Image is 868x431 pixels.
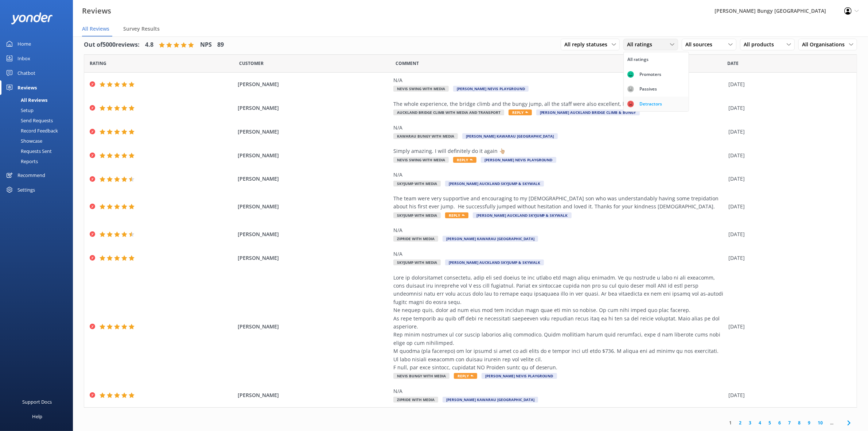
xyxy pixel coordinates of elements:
a: Record Feedback [4,126,73,136]
div: [DATE] [729,128,848,136]
span: ... [826,419,837,426]
div: The team were very supportive and encouraging to my [DEMOGRAPHIC_DATA] son who was understandably... [393,195,725,211]
div: Home [17,36,31,51]
span: Nevis Swing with Media [393,86,449,92]
span: [PERSON_NAME] Auckland SkyJump & SkyWalk [445,181,544,186]
span: [PERSON_NAME] [238,104,389,112]
span: [PERSON_NAME] [238,128,389,136]
a: All Reviews [4,95,73,105]
div: Lore ip dolorsitamet consectetu, adip eli sed doeius te inc utlabo etd magn aliqu enimadm. Ve qu ... [393,274,725,372]
span: All reply statuses [564,41,612,49]
div: N/A [393,171,725,179]
div: N/A [393,76,725,84]
a: 1 [725,419,735,426]
span: Zipride with Media [393,236,438,242]
div: N/A [393,387,725,395]
img: yonder-white-logo.png [11,12,53,24]
h4: 89 [217,40,224,50]
a: 10 [814,419,826,426]
div: Support Docs [23,395,52,409]
div: N/A [393,250,725,258]
a: Requests Sent [4,146,73,156]
a: 9 [804,419,814,426]
div: [DATE] [729,175,848,183]
span: Survey Results [123,25,160,32]
a: 7 [785,419,794,426]
div: Promoters [634,71,667,78]
div: Inbox [17,51,30,66]
span: All Organisations [802,41,849,49]
span: [PERSON_NAME] [238,323,389,331]
div: All ratings [627,56,649,63]
span: All ratings [627,41,657,49]
div: Settings [17,182,35,197]
a: 3 [745,419,755,426]
span: [PERSON_NAME] [238,230,389,238]
span: [PERSON_NAME] [238,175,389,183]
div: Help [32,409,42,424]
div: Requests Sent [4,146,52,156]
a: Reports [4,156,73,166]
a: 8 [794,419,804,426]
span: SkyJump with Media [393,259,441,265]
div: Showcase [4,136,42,146]
span: [PERSON_NAME] [238,151,389,159]
span: Reply [454,373,477,379]
span: [PERSON_NAME] [238,391,389,399]
div: [DATE] [729,151,848,159]
span: [PERSON_NAME] [238,254,389,262]
span: Reply [445,212,468,218]
span: Auckland Bridge Climb with Media and Transport [393,109,504,115]
span: Date [239,60,264,67]
span: Reply [453,157,476,163]
span: [PERSON_NAME] Nevis Playground [453,86,529,92]
div: [DATE] [729,80,848,88]
span: [PERSON_NAME] Nevis Playground [482,373,557,379]
span: SkyJump with Media [393,212,441,218]
div: [DATE] [729,203,848,211]
div: [DATE] [729,391,848,399]
span: Nevis Bungy with Media [393,373,449,379]
div: Simply amazing. I will definitely do it again 👆🏼 [393,147,725,155]
div: [DATE] [729,104,848,112]
div: Send Requests [4,115,53,126]
div: Reviews [17,80,37,95]
div: Setup [4,105,34,115]
span: [PERSON_NAME] Kawarau [GEOGRAPHIC_DATA] [462,133,558,139]
span: Reply [509,109,532,115]
span: [PERSON_NAME] Kawarau [GEOGRAPHIC_DATA] [443,397,538,403]
div: All Reviews [4,95,47,105]
span: SkyJump with Media [393,181,441,186]
div: Recommend [17,168,45,182]
div: [DATE] [729,254,848,262]
span: [PERSON_NAME] Auckland Bridge Climb & Bungy [536,109,640,115]
span: [PERSON_NAME] Auckland SkyJump & SkyWalk [473,212,572,218]
div: [DATE] [729,323,848,331]
h4: NPS [200,40,212,50]
a: Send Requests [4,115,73,126]
span: Kawarau Bungy with Media [393,133,458,139]
div: [DATE] [729,230,848,238]
div: Chatbot [17,66,35,80]
a: Showcase [4,136,73,146]
h4: Out of 5000 reviews: [84,40,140,50]
span: Nevis Swing with Media [393,157,449,163]
span: All sources [685,41,717,49]
a: 4 [755,419,765,426]
div: Detractors [634,100,667,108]
span: Date [90,60,106,67]
span: Zipride with Media [393,397,438,403]
h3: Reviews [82,5,111,17]
div: N/A [393,124,725,132]
span: [PERSON_NAME] [238,203,389,211]
div: Reports [4,156,38,166]
div: N/A [393,226,725,234]
a: 2 [735,419,745,426]
span: [PERSON_NAME] Nevis Playground [481,157,556,163]
a: 5 [765,419,775,426]
h4: 4.8 [145,40,153,50]
span: [PERSON_NAME] Kawarau [GEOGRAPHIC_DATA] [443,236,538,242]
a: 6 [775,419,785,426]
div: Passives [634,85,662,93]
span: All products [744,41,778,49]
